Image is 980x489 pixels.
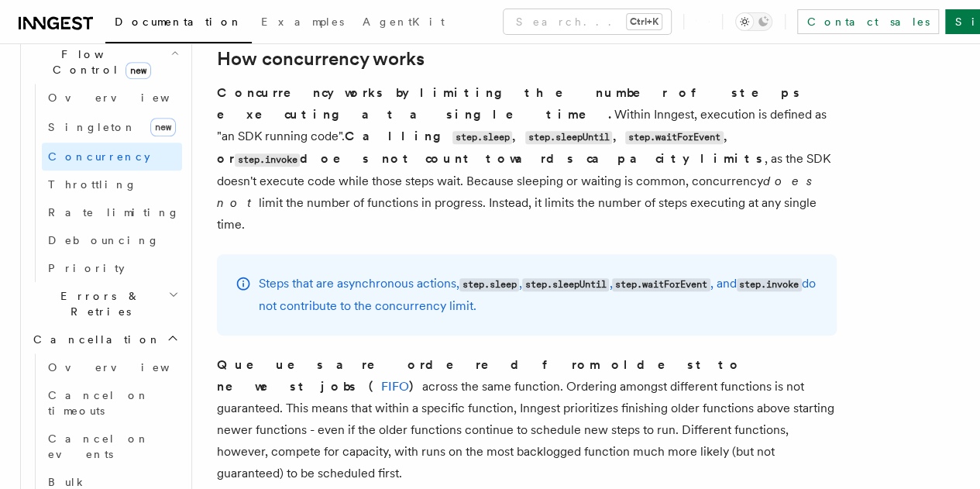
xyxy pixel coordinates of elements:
[797,9,939,34] a: Contact sales
[48,389,150,417] span: Cancel on timeouts
[48,206,180,219] span: Rate limiting
[625,131,723,144] code: step.waitForEvent
[27,325,182,353] button: Cancellation
[42,381,182,425] a: Cancel on timeouts
[522,278,609,291] code: step.sleepUntil
[126,62,151,79] span: new
[735,12,772,31] button: Toggle dark mode
[217,357,742,394] strong: Queues are ordered from oldest to newest jobs ( )
[48,121,136,133] span: Singleton
[612,278,710,291] code: step.waitForEvent
[150,118,176,136] span: new
[217,82,837,236] p: Within Inngest, execution is defined as "an SDK running code". , as the SDK doesn't execute code ...
[48,178,137,191] span: Throttling
[27,84,182,282] div: Flow Controlnew
[42,226,182,254] a: Debouncing
[353,5,454,42] a: AgentKit
[48,91,208,104] span: Overview
[105,5,252,43] a: Documentation
[48,432,150,460] span: Cancel on events
[363,15,445,28] span: AgentKit
[627,14,662,29] kbd: Ctrl+K
[48,150,150,163] span: Concurrency
[42,198,182,226] a: Rate limiting
[459,278,519,291] code: step.sleep
[42,254,182,282] a: Priority
[42,112,182,143] a: Singletonnew
[261,15,344,28] span: Examples
[381,379,409,394] a: FIFO
[252,5,353,42] a: Examples
[452,131,512,144] code: step.sleep
[217,48,425,70] a: How concurrency works
[115,15,242,28] span: Documentation
[42,170,182,198] a: Throttling
[42,353,182,381] a: Overview
[27,40,182,84] button: Flow Controlnew
[27,46,170,77] span: Flow Control
[259,273,818,317] p: Steps that are asynchronous actions, , , , and do not contribute to the concurrency limit.
[504,9,671,34] button: Search...Ctrl+K
[737,278,802,291] code: step.invoke
[525,131,612,144] code: step.sleepUntil
[27,282,182,325] button: Errors & Retries
[217,85,802,122] strong: Concurrency works by limiting the number of steps executing at a single time.
[48,234,160,246] span: Debouncing
[27,288,168,319] span: Errors & Retries
[235,153,300,167] code: step.invoke
[48,361,208,374] span: Overview
[48,262,125,274] span: Priority
[217,129,765,166] strong: Calling , , , or does not count towards capacity limits
[27,332,161,347] span: Cancellation
[42,425,182,468] a: Cancel on events
[217,354,837,484] p: across the same function. Ordering amongst different functions is not guaranteed. This means that...
[42,143,182,170] a: Concurrency
[42,84,182,112] a: Overview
